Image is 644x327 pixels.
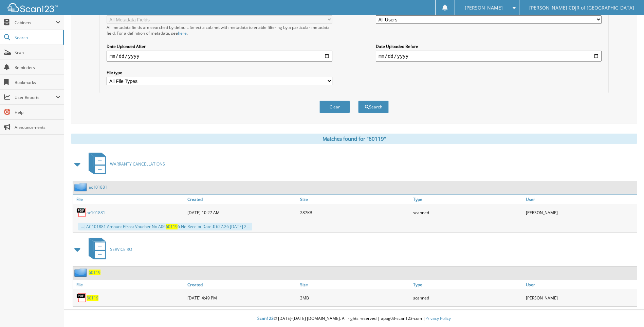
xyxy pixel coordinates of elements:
a: Type [411,195,524,204]
label: Date Uploaded Before [376,44,602,49]
input: end [376,51,602,62]
iframe: Chat Widget [610,294,644,327]
img: PDF.png [76,293,87,303]
div: [DATE] 4:49 PM [186,291,298,305]
span: Scan123 [257,315,274,321]
a: Created [186,195,298,204]
button: Clear [319,101,350,113]
span: Help [15,109,60,115]
a: SERVICE RO [85,236,132,263]
div: 287KB [298,206,411,219]
a: Size [298,195,411,204]
span: Cabinets [15,20,56,25]
div: All metadata fields are searched by default. Select a cabinet with metadata to enable filtering b... [107,24,332,36]
a: 60119 [89,270,100,275]
div: [PERSON_NAME] [524,206,637,219]
span: 60119 [166,224,178,229]
a: User [524,280,637,289]
a: here [178,30,187,36]
span: WARRANTY CANCELLATIONS [110,161,165,167]
img: scan123-logo-white.svg [7,3,58,12]
span: Announcements [15,124,60,130]
a: Created [186,280,298,289]
a: File [73,195,186,204]
img: folder2.png [74,268,89,277]
a: ac101881 [87,210,105,216]
a: User [524,195,637,204]
img: folder2.png [74,183,89,191]
div: [PERSON_NAME] [524,291,637,305]
button: Search [358,101,389,113]
input: start [107,51,332,62]
div: scanned [411,291,524,305]
a: File [73,280,186,289]
span: [PERSON_NAME] [465,6,503,10]
label: Date Uploaded After [107,44,332,49]
img: PDF.png [76,207,87,218]
a: Privacy Policy [425,315,451,321]
span: SERVICE RO [110,246,132,252]
div: © [DATE]-[DATE] [DOMAIN_NAME]. All rights reserved | appg03-scan123-com | [64,310,644,327]
div: scanned [411,206,524,219]
label: File type [107,70,332,75]
span: Reminders [15,65,60,70]
div: 3MB [298,291,411,305]
a: WARRANTY CANCELLATIONS [85,151,165,177]
div: Matches found for "60119" [71,134,637,144]
div: ...|AC101881 Amount Efrost Voucher No A06 6 Ne Receipt Date $ 627.26 [DATE] 2... [78,223,252,230]
a: 60119 [87,295,98,301]
span: User Reports [15,94,56,100]
a: Size [298,280,411,289]
span: Search [15,35,59,40]
span: Scan [15,50,60,55]
a: ac101881 [89,184,107,190]
div: [DATE] 10:27 AM [186,206,298,219]
span: Bookmarks [15,80,60,85]
span: [PERSON_NAME] CDJR of [GEOGRAPHIC_DATA] [529,6,634,10]
a: Type [411,280,524,289]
